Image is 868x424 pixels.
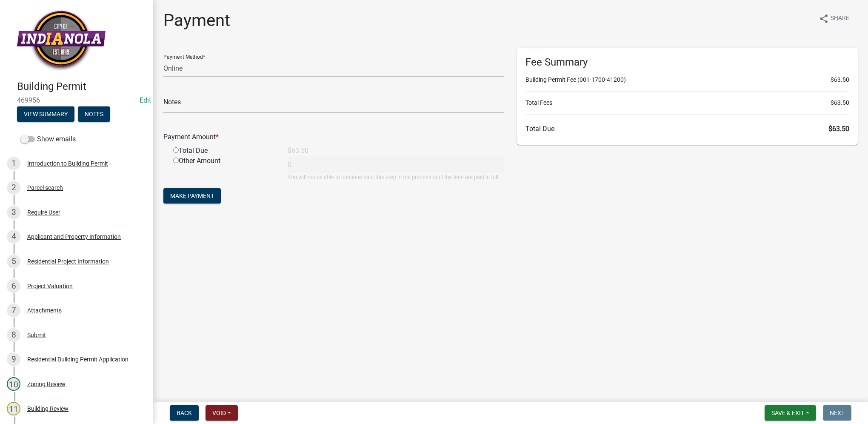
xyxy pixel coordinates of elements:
span: Next [830,410,845,416]
button: Void [206,405,238,421]
i: share [819,14,829,24]
div: 3 [7,206,20,219]
span: 469956 [17,96,136,104]
div: Residential Building Permit Application [27,356,128,362]
button: Next [823,405,851,421]
div: Submit [27,332,46,338]
div: 5 [7,255,20,268]
span: Void [212,410,226,416]
div: 11 [7,402,20,415]
span: Back [177,410,192,416]
wm-modal-confirm: Notes [78,111,110,118]
h6: Fee Summary [525,56,849,69]
h4: Building Permit [17,80,146,93]
div: Residential Project Information [27,258,109,264]
div: 9 [7,352,20,366]
span: Share [831,14,849,24]
button: Notes [78,106,110,122]
span: Make Payment [170,192,214,199]
wm-modal-confirm: Edit Application Number [140,96,151,104]
label: Show emails [20,134,76,144]
a: Edit [140,96,151,104]
button: Make Payment [163,188,221,203]
div: Attachments [27,307,62,313]
div: Introduction to Building Permit [27,160,108,166]
span: Save & Exit [771,410,804,416]
span: $63.50 [831,98,849,107]
div: Total Due [167,146,281,156]
div: Payment Amount [157,132,511,142]
div: Parcel search [27,185,63,191]
button: Back [170,405,199,421]
span: $63.50 [828,125,849,133]
li: Building Permit Fee (001-1700-41200) [525,75,849,84]
div: 7 [7,304,20,317]
li: Total Fees [525,98,849,107]
button: shareShare [812,10,856,27]
div: Zoning Review [27,381,66,387]
div: Other Amount [167,156,281,181]
div: 1 [7,157,20,170]
button: View Summary [17,106,74,122]
button: Save & Exit [765,405,816,421]
img: City of Indianola, Iowa [17,9,106,72]
div: 6 [7,279,20,293]
div: 2 [7,181,20,195]
div: 10 [7,377,20,391]
div: Require User [27,209,60,215]
span: $63.50 [831,75,849,84]
div: Building Review [27,406,69,412]
h6: Total Due [525,125,849,133]
div: 4 [7,230,20,244]
div: Applicant and Property Information [27,234,121,240]
h1: Payment [163,10,230,31]
wm-modal-confirm: Summary [17,111,74,118]
div: Project Valuation [27,283,73,289]
div: 8 [7,328,20,342]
